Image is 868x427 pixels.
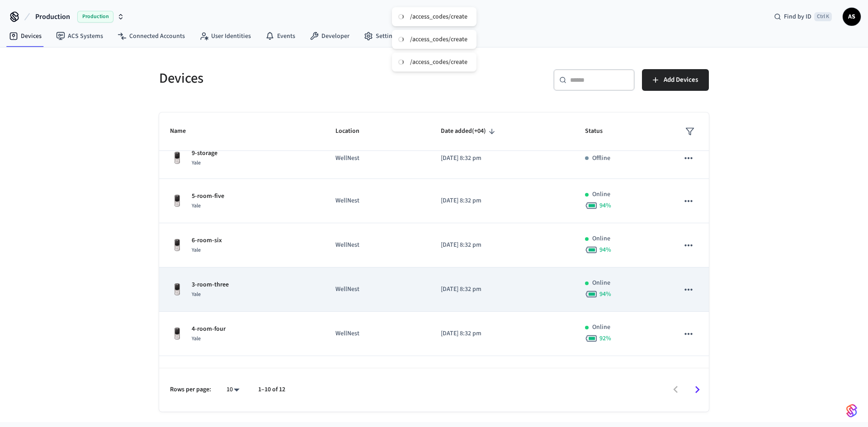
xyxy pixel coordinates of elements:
p: [DATE] 8:32 pm [441,154,564,163]
button: Go to next page [687,379,708,400]
button: AS [843,8,861,26]
span: Add Devices [664,74,698,86]
a: Events [258,28,302,44]
img: Yale Assure Touchscreen Wifi Smart Lock, Satin Nickel, Front [170,151,184,165]
p: WellNest [335,240,419,250]
p: [DATE] 8:32 pm [441,285,564,294]
p: Online [592,190,610,199]
h5: Devices [159,69,429,88]
p: WellNest [335,196,419,206]
div: /access_codes/create [410,35,467,43]
p: Rows per page: [170,385,211,394]
span: Yale [192,291,201,298]
span: Yale [192,159,201,167]
span: AS [844,9,860,25]
img: Yale Assure Touchscreen Wifi Smart Lock, Satin Nickel, Front [170,327,184,341]
p: 9-storage [192,149,217,158]
span: Yale [192,202,201,210]
span: 94 % [599,290,611,299]
p: WellNest [335,154,419,163]
span: Production [35,11,70,22]
span: Location [335,124,371,138]
span: Yale [192,246,201,254]
div: 10 [222,383,244,396]
p: 5-room-five [192,192,224,201]
p: 4-room-four [192,324,226,334]
span: Yale [192,335,201,343]
a: Devices [2,28,49,44]
p: Online [592,234,610,244]
a: Connected Accounts [110,28,192,44]
p: Online [592,278,610,288]
span: Ctrl K [814,12,832,21]
span: Production [77,11,113,23]
span: 92 % [599,334,611,343]
span: Find by ID [784,12,811,21]
p: 1–10 of 12 [258,385,285,394]
a: User Identities [192,28,258,44]
p: 11-badtumbler [192,367,233,376]
a: Settings [357,28,406,44]
a: ACS Systems [49,28,110,44]
img: Yale Assure Touchscreen Wifi Smart Lock, Satin Nickel, Front [170,194,184,208]
img: Yale Assure Touchscreen Wifi Smart Lock, Satin Nickel, Front [170,282,184,297]
button: Add Devices [642,69,709,91]
span: Name [170,124,198,138]
p: [DATE] 8:32 pm [441,329,564,338]
a: Developer [302,28,357,44]
p: Offline [592,154,610,163]
span: Status [585,124,614,138]
img: Yale Assure Touchscreen Wifi Smart Lock, Satin Nickel, Front [170,238,184,253]
p: 3-room-three [192,280,229,290]
div: Find by IDCtrl K [767,9,839,25]
p: WellNest [335,329,419,338]
p: [DATE] 8:32 pm [441,240,564,250]
p: Online [592,323,610,332]
p: 6-room-six [192,236,222,245]
p: WellNest [335,285,419,294]
span: Date added(+04) [441,124,498,138]
span: 94 % [599,201,611,210]
p: [DATE] 8:32 pm [441,196,564,206]
div: /access_codes/create [410,13,467,21]
span: 94 % [599,245,611,254]
div: /access_codes/create [410,58,467,66]
img: SeamLogoGradient.69752ec5.svg [846,404,857,418]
